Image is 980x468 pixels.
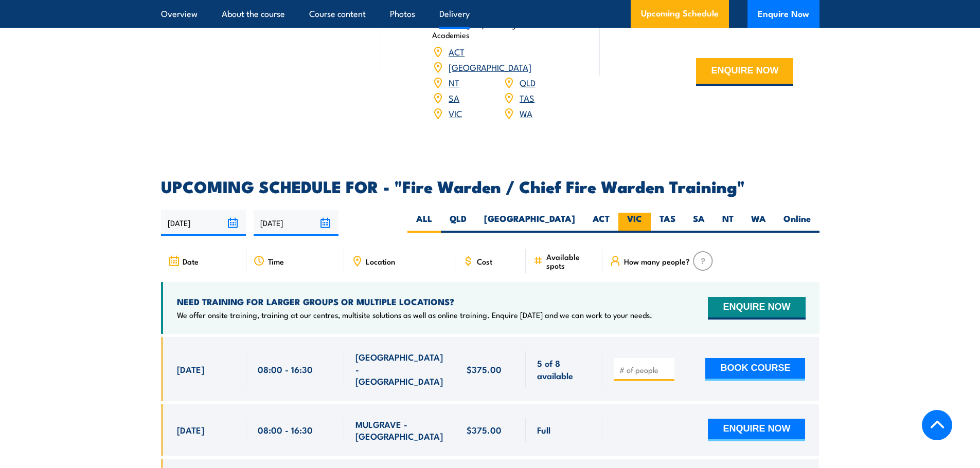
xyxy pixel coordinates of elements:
a: ACT [449,45,465,58]
input: To date [254,210,338,236]
span: 08:00 - 16:30 [258,363,313,375]
span: Time [268,257,284,266]
span: [GEOGRAPHIC_DATA] - [GEOGRAPHIC_DATA] [355,351,444,387]
span: Full [537,424,550,436]
a: NT [449,76,459,88]
a: TAS [520,91,534,104]
a: [GEOGRAPHIC_DATA] [449,61,531,73]
span: 08:00 - 16:30 [258,424,313,436]
label: WA [742,213,775,233]
span: Location [366,257,395,266]
span: 5 of 8 available [537,357,591,381]
button: ENQUIRE NOW [696,58,793,86]
span: [DATE] [177,424,204,436]
label: SA [684,213,714,233]
button: BOOK COURSE [705,358,805,381]
label: NT [714,213,742,233]
label: [GEOGRAPHIC_DATA] [475,213,584,233]
span: $375.00 [467,424,502,436]
h2: UPCOMING SCHEDULE FOR - "Fire Warden / Chief Fire Warden Training" [161,179,819,193]
span: Cost [477,257,492,266]
span: Date [183,257,199,266]
button: ENQUIRE NOW [708,419,805,441]
span: Available spots [546,252,595,270]
h4: NEED TRAINING FOR LARGER GROUPS OR MULTIPLE LOCATIONS? [177,296,652,307]
span: $375.00 [467,363,502,375]
span: MULGRAVE - [GEOGRAPHIC_DATA] [355,418,444,442]
span: How many people? [624,257,690,266]
button: ENQUIRE NOW [708,297,805,320]
label: QLD [441,213,475,233]
label: ALL [407,213,441,233]
a: WA [520,107,532,119]
a: SA [449,91,459,104]
input: From date [161,210,246,236]
input: # of people [619,365,671,375]
label: VIC [618,213,651,233]
a: QLD [520,76,536,88]
p: We offer onsite training, training at our centres, multisite solutions as well as online training... [177,310,652,320]
span: [DATE] [177,363,204,375]
a: VIC [449,107,462,119]
label: Online [775,213,819,233]
label: ACT [584,213,618,233]
label: TAS [651,213,684,233]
